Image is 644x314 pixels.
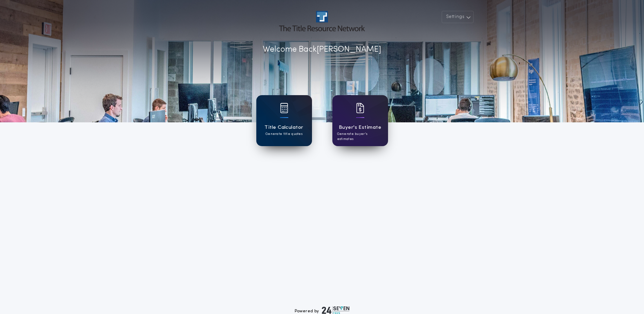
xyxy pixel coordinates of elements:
h1: Buyer's Estimate [339,124,381,132]
img: account-logo [279,11,365,31]
a: card iconTitle CalculatorGenerate title quotes [256,95,312,146]
button: Settings [442,11,474,23]
a: card iconBuyer's EstimateGenerate buyer's estimates [332,95,388,146]
img: card icon [356,103,364,113]
img: card icon [280,103,288,113]
p: Welcome Back [PERSON_NAME] [263,43,381,56]
p: Generate title quotes [265,132,302,137]
h1: Title Calculator [264,124,303,132]
p: Generate buyer's estimates [337,132,383,142]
